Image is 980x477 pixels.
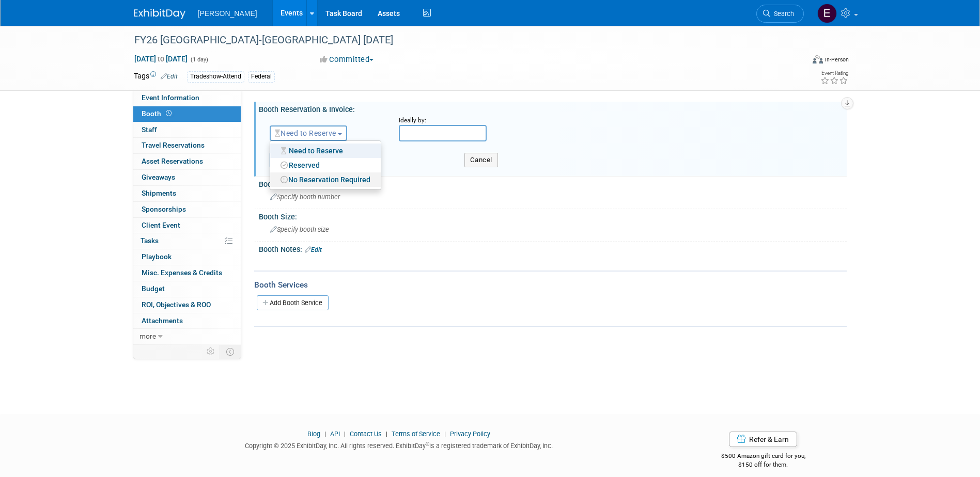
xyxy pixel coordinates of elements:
[259,242,847,255] div: Booth Notes:
[142,109,174,118] span: Booth
[133,249,241,265] a: Playbook
[220,345,241,358] td: Toggle Event Tabs
[187,71,244,82] div: Tradeshow-Attend
[305,246,322,253] a: Edit
[399,116,822,125] div: Ideally by:
[350,430,382,438] a: Contact Us
[442,430,448,438] span: |
[259,209,847,222] div: Booth Size:
[164,109,174,117] span: Booth not reserved yet
[270,226,329,233] span: Specify booth size
[142,141,205,149] span: Travel Reservations
[141,236,159,245] span: Tasks
[131,31,788,50] div: FY26 [GEOGRAPHIC_DATA]-[GEOGRAPHIC_DATA] [DATE]
[156,55,166,63] span: to
[254,279,847,291] div: Booth Services
[133,297,241,313] a: ROI, Objectives & ROO
[259,102,847,115] div: Booth Reservation & Invoice:
[142,252,172,261] span: Playbook
[248,71,275,82] div: Federal
[133,218,241,233] a: Client Event
[330,430,340,438] a: API
[133,202,241,217] a: Sponsorships
[142,173,175,181] span: Giveaways
[270,158,381,172] a: Reserved
[133,106,241,122] a: Booth
[142,189,176,197] span: Shipments
[729,432,797,447] a: Refer & Earn
[450,430,490,438] a: Privacy Policy
[680,445,847,469] div: $500 Amazon gift card for you,
[134,439,665,451] div: Copyright © 2025 ExhibitDay, Inc. All rights reserved. ExhibitDay is a registered trademark of Ex...
[770,10,794,18] span: Search
[202,345,220,358] td: Personalize Event Tab Strip
[322,430,329,438] span: |
[133,122,241,138] a: Staff
[817,4,837,23] img: Emy Volk
[820,71,848,76] div: Event Rating
[464,153,498,167] button: Cancel
[383,430,390,438] span: |
[142,205,186,213] span: Sponsorships
[257,295,329,310] a: Add Booth Service
[142,157,203,165] span: Asset Reservations
[142,221,180,229] span: Client Event
[270,193,340,201] span: Specify booth number
[133,265,241,281] a: Misc. Expenses & Credits
[316,54,378,65] button: Committed
[426,441,429,447] sup: ®
[142,268,222,277] span: Misc. Expenses & Credits
[392,430,440,438] a: Terms of Service
[133,281,241,297] a: Budget
[341,430,348,438] span: |
[198,9,257,18] span: [PERSON_NAME]
[307,430,320,438] a: Blog
[133,329,241,344] a: more
[756,5,804,23] a: Search
[133,170,241,185] a: Giveaways
[133,90,241,106] a: Event Information
[142,300,211,309] span: ROI, Objectives & ROO
[270,125,348,141] button: Need to Reserve
[270,144,381,158] a: Need to Reserve
[275,129,336,137] span: Need to Reserve
[270,172,381,187] a: No Reservation Required
[133,313,241,329] a: Attachments
[142,316,183,325] span: Attachments
[190,56,208,63] span: (1 day)
[161,73,178,80] a: Edit
[813,55,823,63] img: Format-Inperson.png
[134,54,188,63] span: [DATE] [DATE]
[134,71,178,83] td: Tags
[743,54,849,69] div: Event Format
[680,460,847,469] div: $150 off for them.
[134,9,185,19] img: ExhibitDay
[142,93,199,102] span: Event Information
[259,177,847,189] div: Booth Number:
[142,125,157,134] span: Staff
[825,56,849,63] div: In-Person
[139,332,156,340] span: more
[133,138,241,153] a: Travel Reservations
[142,284,165,293] span: Budget
[133,154,241,169] a: Asset Reservations
[133,233,241,249] a: Tasks
[133,186,241,201] a: Shipments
